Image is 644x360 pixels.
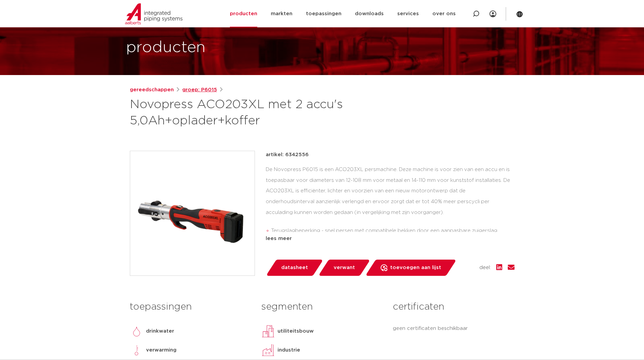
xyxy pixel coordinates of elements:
[281,262,308,273] span: datasheet
[130,86,174,94] a: gereedschappen
[130,343,143,357] img: verwarming
[266,235,515,243] div: lees meer
[130,300,251,314] h3: toepassingen
[393,300,514,314] h3: certificaten
[130,151,255,275] img: Product Image for Novopress ACO203XL met 2 accu's 5,0Ah+oplader+koffer
[130,325,143,338] img: drinkwater
[261,343,275,357] img: industrie
[130,97,384,129] h1: Novopress ACO203XL met 2 accu's 5,0Ah+oplader+koffer
[182,86,217,94] a: groep: P6015
[318,260,370,276] a: verwant
[266,260,323,276] a: datasheet
[479,264,491,272] span: deel:
[278,346,300,354] p: industrie
[278,327,314,335] p: utiliteitsbouw
[390,262,441,273] span: toevoegen aan lijst
[261,300,383,314] h3: segmenten
[261,325,275,338] img: utiliteitsbouw
[266,151,309,159] p: artikel: 6342556
[393,325,514,333] p: geen certificaten beschikbaar
[126,37,206,58] h1: producten
[146,346,176,354] p: verwarming
[271,225,515,236] li: Terugslagbeperking - snel persen met compatibele bekken door een aanpasbare zuigerslag
[266,164,515,232] div: De Novopress P6015 is een ACO203XL persmachine. Deze machine is voor zien van een accu en is toep...
[146,327,174,335] p: drinkwater
[334,262,355,273] span: verwant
